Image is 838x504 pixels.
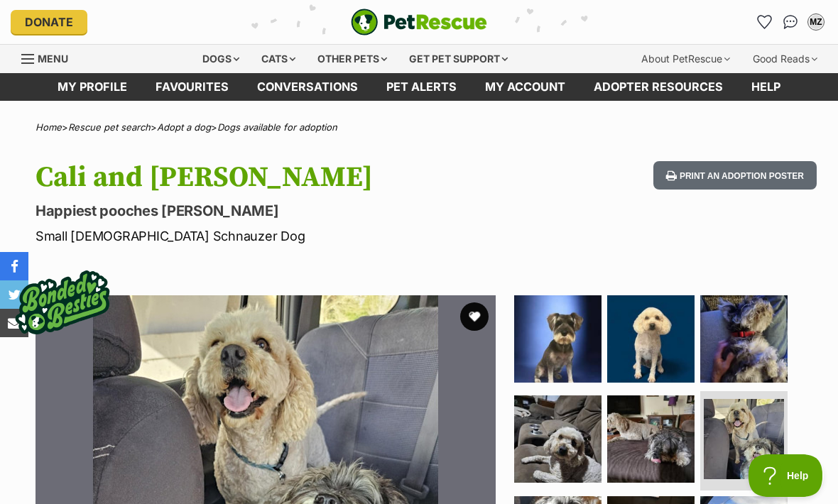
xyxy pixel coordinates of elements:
[36,226,513,246] p: Small [DEMOGRAPHIC_DATA] Schnauzer Dog
[653,161,817,190] button: Print an adoption poster
[753,11,776,33] a: Favourites
[1,1,13,13] img: consumer-privacy-logo.png
[351,9,487,35] img: logo-e224e6f780fb5917bec1dbf3a21bbac754714ae5b6737aabdf751b685950b380.svg
[36,121,62,133] a: Home
[6,246,119,359] img: bonded besties
[251,45,305,73] div: Cats
[43,73,141,101] a: My profile
[21,45,78,70] a: Menu
[514,295,602,383] img: Photo of Cali And Theo
[579,73,737,101] a: Adopter resources
[607,295,695,383] img: Photo of Cali And Theo
[68,121,151,133] a: Rescue pet search
[514,395,602,483] img: Photo of Cali And Theo
[749,454,824,497] iframe: Help Scout Beacon - Open
[308,45,397,73] div: Other pets
[11,10,87,34] a: Donate
[141,73,243,101] a: Favourites
[743,45,827,73] div: Good Reads
[737,73,795,101] a: Help
[631,45,740,73] div: About PetRescue
[217,121,337,133] a: Dogs available for adoption
[372,73,471,101] a: Pet alerts
[243,73,372,101] a: conversations
[704,399,784,479] img: Photo of Cali And Theo
[753,11,827,33] ul: Account quick links
[36,161,513,194] h1: Cali and [PERSON_NAME]
[36,201,513,221] p: Happiest pooches [PERSON_NAME]
[157,121,211,133] a: Adopt a dog
[471,73,579,101] a: My account
[38,53,68,65] span: Menu
[779,11,802,33] a: Conversations
[399,45,518,73] div: Get pet support
[700,295,788,383] img: Photo of Cali And Theo
[192,45,249,73] div: Dogs
[460,302,489,331] button: favourite
[783,15,798,29] img: chat-41dd97257d64d25036548639549fe6c8038ab92f7586957e7f3b1b290dea8141.svg
[809,15,823,29] div: MZ
[805,11,827,33] button: My account
[607,395,695,483] img: Photo of Cali And Theo
[351,9,487,35] a: PetRescue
